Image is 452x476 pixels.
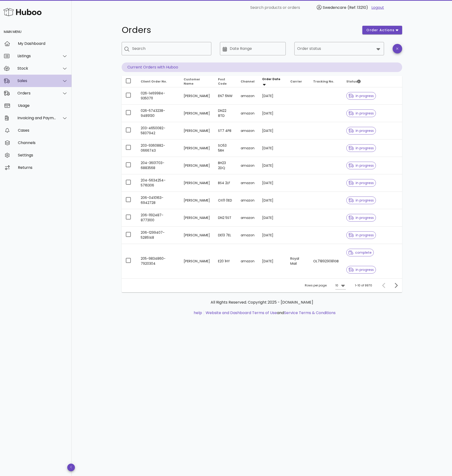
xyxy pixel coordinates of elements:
[371,5,384,10] a: Logout
[366,28,395,33] span: order actions
[125,300,398,305] p: All Rights Reserved. Copyright 2025 - [DOMAIN_NAME]
[194,310,202,316] a: help
[348,112,374,115] span: in progress
[137,140,180,157] td: 203-9360882-0666743
[348,181,374,185] span: in progress
[180,140,214,157] td: [PERSON_NAME]
[214,209,237,227] td: DN2 5ST
[348,233,374,237] span: in progress
[137,122,180,140] td: 203-4650082-5837942
[18,165,68,170] div: Returns
[258,87,286,105] td: [DATE]
[137,227,180,244] td: 206-1299407-5285148
[180,209,214,227] td: [PERSON_NAME]
[180,87,214,105] td: [PERSON_NAME]
[218,77,227,86] span: Post Code
[180,157,214,174] td: [PERSON_NAME]
[206,310,277,316] a: Website and Dashboard Terms of Use
[137,105,180,122] td: 026-5743238-9489130
[348,164,374,167] span: in progress
[204,310,336,316] li: and
[214,192,237,209] td: OX11 0ED
[258,105,286,122] td: [DATE]
[237,174,258,192] td: amazon
[362,26,402,34] button: order actions
[313,79,334,83] span: Tracking No.
[18,140,68,145] div: Channels
[309,76,343,87] th: Tracking No.
[286,244,309,278] td: Royal Mail
[17,91,56,95] div: Orders
[392,281,400,290] button: Next page
[237,227,258,244] td: amazon
[214,157,237,174] td: BH23 2DQ
[214,105,237,122] td: DN22 8TD
[323,5,346,10] span: Swedencare
[343,76,402,87] th: Status
[237,244,258,278] td: amazon
[180,244,214,278] td: [PERSON_NAME]
[17,54,56,58] div: Listings
[335,283,338,288] div: 10
[184,77,200,86] span: Customer Name
[137,157,180,174] td: 204-3601703-6883568
[137,192,180,209] td: 206-0410163-6942728
[348,5,368,10] span: (Ref: 13210)
[214,76,237,87] th: Post Code
[237,76,258,87] th: Channel
[258,227,286,244] td: [DATE]
[122,26,357,34] h1: Orders
[3,7,42,17] img: Huboo Logo
[258,76,286,87] th: Order Date: Sorted descending. Activate to remove sorting.
[258,174,286,192] td: [DATE]
[258,209,286,227] td: [DATE]
[122,62,402,72] p: Current Orders with Huboo
[137,76,180,87] th: Client Order No.
[214,227,237,244] td: DE13 7EL
[141,79,167,83] span: Client Order No.
[17,78,56,83] div: Sales
[335,282,346,289] div: 10Rows per page:
[284,310,336,316] a: Service Terms & Conditions
[137,209,180,227] td: 206-1192487-8773100
[180,76,214,87] th: Customer Name
[180,105,214,122] td: [PERSON_NAME]
[214,122,237,140] td: ST7 4PB
[348,251,372,254] span: complete
[258,140,286,157] td: [DATE]
[18,103,68,108] div: Usage
[214,174,237,192] td: BS4 2LF
[214,244,237,278] td: E20 1HY
[214,87,237,105] td: EN7 6NW
[348,199,374,202] span: in progress
[17,66,56,71] div: Stock
[237,192,258,209] td: amazon
[137,174,180,192] td: 204-5634254-5716306
[137,87,180,105] td: 026-1469984-9350711
[348,146,374,150] span: in progress
[262,77,280,81] span: Order Date
[348,216,374,219] span: in progress
[286,76,309,87] th: Carrier
[237,140,258,157] td: amazon
[214,140,237,157] td: SO53 5RH
[237,209,258,227] td: amazon
[180,192,214,209] td: [PERSON_NAME]
[17,116,56,120] div: Invoicing and Payments
[305,279,346,292] div: Rows per page:
[258,157,286,174] td: [DATE]
[237,87,258,105] td: amazon
[241,79,255,83] span: Channel
[237,105,258,122] td: amazon
[309,244,343,278] td: OL718929081GB
[348,268,374,271] span: in progress
[237,122,258,140] td: amazon
[18,128,68,133] div: Cases
[355,283,372,288] div: 1-10 of 9970
[258,192,286,209] td: [DATE]
[346,79,361,83] span: Status
[237,157,258,174] td: amazon
[18,153,68,157] div: Settings
[258,244,286,278] td: [DATE]
[180,122,214,140] td: [PERSON_NAME]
